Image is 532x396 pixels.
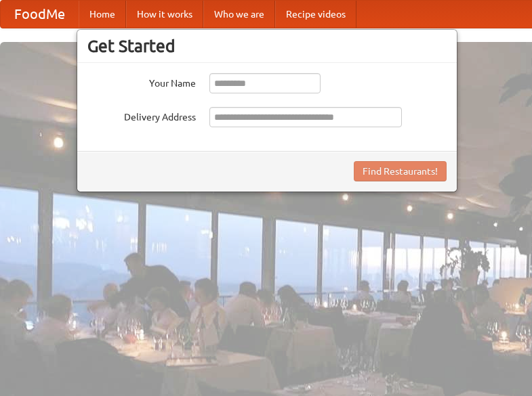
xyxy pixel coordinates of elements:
[275,1,356,28] a: Recipe videos
[87,107,196,124] label: Delivery Address
[87,36,447,56] h3: Get Started
[126,1,203,28] a: How it works
[87,73,196,90] label: Your Name
[1,1,79,28] a: FoodMe
[203,1,275,28] a: Who we are
[354,161,447,181] button: Find Restaurants!
[79,1,126,28] a: Home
